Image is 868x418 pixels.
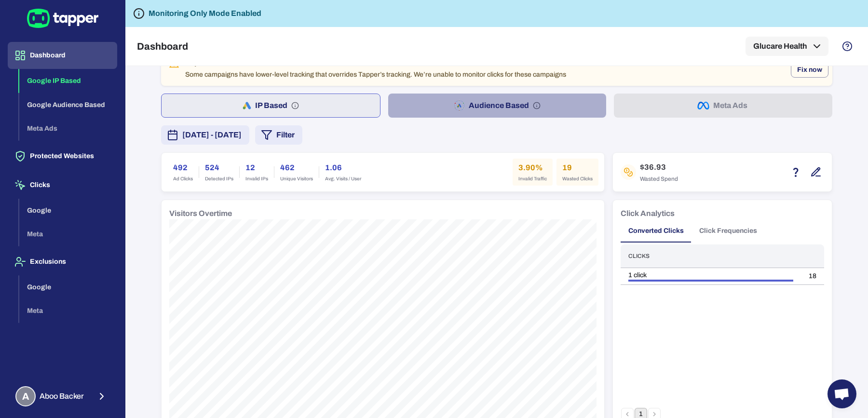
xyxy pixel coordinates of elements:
button: Estimation based on the quantity of invalid click x cost-per-click. [787,164,804,180]
h6: Visitors Overtime [169,208,232,219]
span: Wasted Spend [640,175,678,183]
div: Some campaigns have lower-level tracking that overrides Tapper’s tracking. We’re unable to monito... [185,55,566,83]
a: Google [19,205,117,214]
button: Google [19,199,117,223]
h5: Dashboard [137,40,188,52]
a: Dashboard [8,51,117,59]
a: Google Audience Based [19,100,117,108]
h6: 19 [562,162,593,174]
svg: Tapper is not blocking any fraudulent activity for this domain [133,8,145,19]
button: Clicks [8,172,117,199]
h6: 462 [280,162,313,174]
svg: IP based: Search, Display, and Shopping. [291,102,299,109]
span: Unique Visitors [280,175,313,182]
button: Converted Clicks [621,219,692,243]
h6: 524 [205,162,233,174]
span: Invalid IPs [245,175,268,182]
button: Glucare Health [746,37,828,56]
a: Clicks [8,180,117,189]
a: Exclusions [8,257,117,265]
button: Protected Websites [8,143,117,170]
button: Google [19,275,117,299]
h6: 1.06 [325,162,361,174]
span: Wasted Clicks [562,175,593,182]
button: [DATE] - [DATE] [161,125,249,145]
h6: Monitoring Only Mode Enabled [149,8,261,19]
td: 18 [801,268,824,285]
h6: 492 [173,162,193,174]
button: Filter [255,125,302,145]
span: Invalid Traffic [518,175,547,182]
button: Google IP Based [19,69,117,93]
h6: Click Analytics [621,208,675,219]
a: Google [19,282,117,290]
th: Clicks [621,244,801,268]
h6: $36.93 [640,162,678,173]
button: Exclusions [8,248,117,275]
button: IP Based [161,94,380,118]
button: Dashboard [8,42,117,69]
button: AAboo Backer [8,382,117,410]
span: Detected IPs [205,175,233,182]
button: Audience Based [388,94,607,118]
span: Ad Clicks [173,175,193,182]
a: Open chat [827,379,856,408]
span: [DATE] - [DATE] [182,129,242,141]
a: Protected Websites [8,151,117,160]
button: Fix now [791,62,828,78]
h6: 12 [245,162,268,174]
span: Aboo Backer [40,391,84,401]
button: Click Frequencies [692,219,765,243]
h6: 3.90% [518,162,547,174]
button: Google Audience Based [19,93,117,117]
a: Google IP Based [19,76,117,84]
div: A [15,386,36,406]
span: Avg. Visits / User [325,175,361,182]
svg: Audience based: Search, Display, Shopping, Video Performance Max, Demand Generation [533,102,541,109]
div: 1 click [628,271,793,280]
